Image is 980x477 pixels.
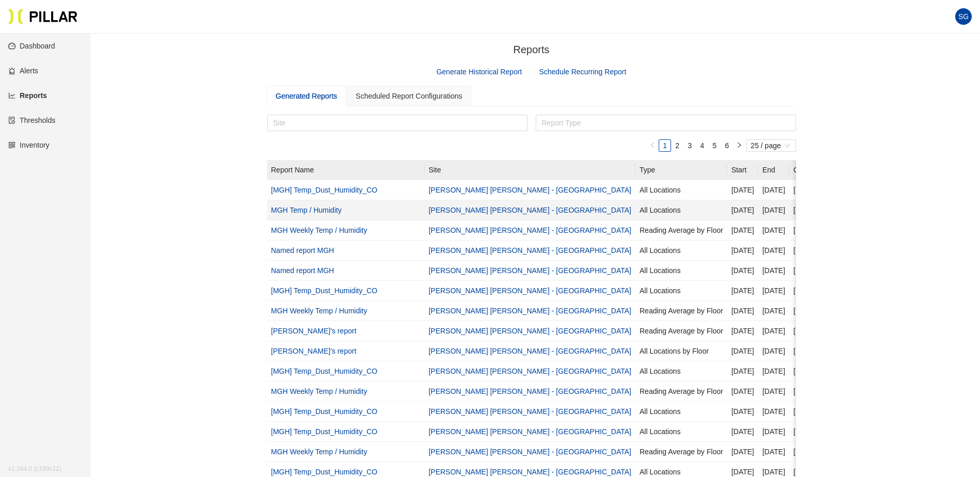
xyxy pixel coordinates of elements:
[736,142,742,148] span: right
[727,361,758,381] td: [DATE]
[746,139,796,152] div: Page Size
[758,241,789,261] td: [DATE]
[727,442,758,462] td: [DATE]
[271,327,356,335] a: [PERSON_NAME]'s report
[276,90,337,102] div: Generated Reports
[8,67,38,75] a: alertAlerts
[684,140,695,151] a: 3
[758,402,789,422] td: [DATE]
[635,200,727,220] td: All Locations
[635,341,727,361] td: All Locations by Floor
[789,160,857,180] th: Created By
[789,301,857,321] td: [PERSON_NAME]
[8,91,47,100] a: line-chartReports
[429,327,631,335] a: [PERSON_NAME] [PERSON_NAME] - [GEOGRAPHIC_DATA]
[635,422,727,442] td: All Locations
[8,141,50,149] a: qrcodeInventory
[646,139,659,152] li: Previous Page
[789,321,857,341] td: [PERSON_NAME]
[271,347,356,355] a: [PERSON_NAME]'s report
[727,381,758,402] td: [DATE]
[271,206,342,214] a: MGH Temp / Humidity
[271,186,378,194] a: [MGH] Temp_Dust_Humidity_CO
[635,180,727,200] td: All Locations
[727,321,758,341] td: [DATE]
[659,140,671,151] a: 1
[539,68,626,76] a: Schedule Recurring Report
[8,116,55,124] a: exceptionThresholds
[758,442,789,462] td: [DATE]
[727,220,758,241] td: [DATE]
[789,241,857,261] td: [PERSON_NAME]
[635,281,727,301] td: All Locations
[635,241,727,261] td: All Locations
[429,246,631,255] a: [PERSON_NAME] [PERSON_NAME] - [GEOGRAPHIC_DATA]
[727,261,758,281] td: [DATE]
[271,468,378,476] a: [MGH] Temp_Dust_Humidity_CO
[758,281,789,301] td: [DATE]
[958,8,969,25] span: SG
[733,139,745,152] li: Next Page
[271,226,367,234] a: MGH Weekly Temp / Humidity
[758,341,789,361] td: [DATE]
[635,442,727,462] td: Reading Average by Floor
[635,301,727,321] td: Reading Average by Floor
[271,427,378,436] a: [MGH] Temp_Dust_Humidity_CO
[429,226,631,234] a: [PERSON_NAME] [PERSON_NAME] - [GEOGRAPHIC_DATA]
[758,200,789,220] td: [DATE]
[671,139,683,152] li: 2
[271,367,378,375] a: [MGH] Temp_Dust_Humidity_CO
[709,140,720,151] a: 5
[758,422,789,442] td: [DATE]
[683,139,696,152] li: 3
[635,261,727,281] td: All Locations
[8,8,77,25] img: Pillar Technologies
[429,266,631,275] a: [PERSON_NAME] [PERSON_NAME] - [GEOGRAPHIC_DATA]
[727,341,758,361] td: [DATE]
[727,200,758,220] td: [DATE]
[635,321,727,341] td: Reading Average by Floor
[271,307,367,315] a: MGH Weekly Temp / Humidity
[8,42,55,50] a: dashboardDashboard
[758,381,789,402] td: [DATE]
[727,301,758,321] td: [DATE]
[789,361,857,381] td: [PERSON_NAME]
[429,367,631,375] a: [PERSON_NAME] [PERSON_NAME] - [GEOGRAPHIC_DATA]
[672,140,683,151] a: 2
[356,90,462,102] div: Scheduled Report Configurations
[271,266,334,275] a: Named report MGH
[758,160,789,180] th: End
[659,139,671,152] li: 1
[727,422,758,442] td: [DATE]
[708,139,721,152] li: 5
[696,139,708,152] li: 4
[649,142,656,148] span: left
[271,387,367,395] a: MGH Weekly Temp / Humidity
[429,287,631,295] a: [PERSON_NAME] [PERSON_NAME] - [GEOGRAPHIC_DATA]
[751,140,791,151] span: 25 / page
[758,261,789,281] td: [DATE]
[429,468,631,476] a: [PERSON_NAME] [PERSON_NAME] - [GEOGRAPHIC_DATA]
[727,241,758,261] td: [DATE]
[429,448,631,456] a: [PERSON_NAME] [PERSON_NAME] - [GEOGRAPHIC_DATA]
[429,387,631,395] a: [PERSON_NAME] [PERSON_NAME] - [GEOGRAPHIC_DATA]
[727,180,758,200] td: [DATE]
[267,160,425,180] th: Report Name
[425,160,635,180] th: Site
[789,180,857,200] td: [PERSON_NAME]
[635,220,727,241] td: Reading Average by Floor
[758,361,789,381] td: [DATE]
[635,160,727,180] th: Type
[429,407,631,416] a: [PERSON_NAME] [PERSON_NAME] - [GEOGRAPHIC_DATA]
[635,381,727,402] td: Reading Average by Floor
[721,140,733,151] a: 6
[789,422,857,442] td: [PERSON_NAME]
[789,402,857,422] td: [PERSON_NAME]
[789,200,857,220] td: [PERSON_NAME]
[429,347,631,355] a: [PERSON_NAME] [PERSON_NAME] - [GEOGRAPHIC_DATA]
[789,220,857,241] td: [PERSON_NAME]
[429,427,631,436] a: [PERSON_NAME] [PERSON_NAME] - [GEOGRAPHIC_DATA]
[429,307,631,315] a: [PERSON_NAME] [PERSON_NAME] - [GEOGRAPHIC_DATA]
[437,68,522,76] a: Generate Historical Report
